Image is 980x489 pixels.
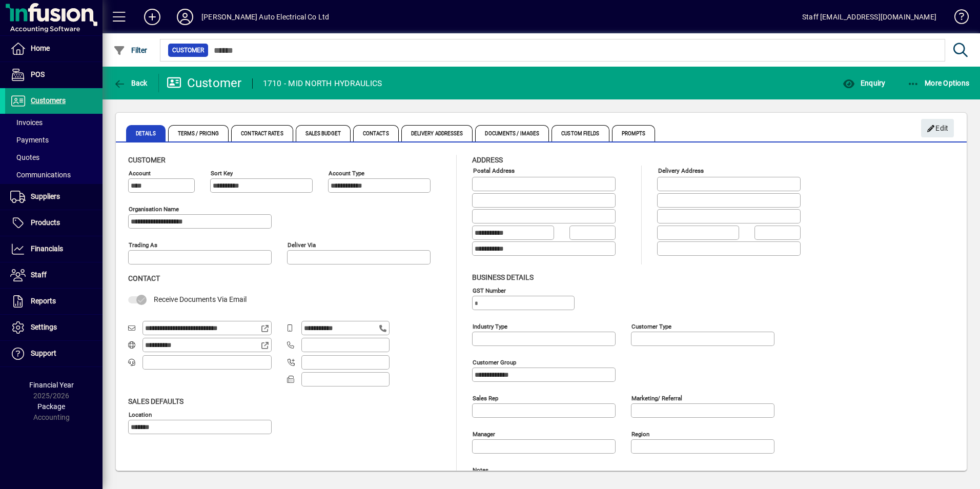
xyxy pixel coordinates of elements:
span: Customer [128,156,166,164]
span: Financial Year [29,381,74,389]
div: Customer [167,75,242,91]
button: More Options [905,74,972,92]
span: Filter [113,46,148,54]
span: Products [31,218,60,227]
span: Back [113,79,148,87]
mat-label: Marketing/ Referral [631,394,682,401]
div: [PERSON_NAME] Auto Electrical Co Ltd [201,9,329,25]
mat-label: Sort key [211,170,233,177]
span: Enquiry [843,79,885,87]
span: Staff [31,271,47,279]
button: Profile [169,8,201,26]
button: Enquiry [840,74,888,92]
span: Details [126,125,166,141]
mat-label: Sales rep [473,394,498,401]
div: Staff [EMAIL_ADDRESS][DOMAIN_NAME] [802,9,936,25]
span: More Options [907,79,970,87]
span: Receive Documents Via Email [154,295,247,303]
a: Home [5,36,103,62]
span: POS [31,70,45,78]
mat-label: Industry type [473,322,507,330]
a: Knowledge Base [947,2,967,35]
span: Sales Budget [296,125,351,141]
mat-label: Trading as [129,241,157,249]
span: Customers [31,96,66,105]
span: Custom Fields [552,125,609,141]
span: Settings [31,323,57,331]
span: Suppliers [31,192,60,200]
a: Communications [5,166,103,184]
span: Contacts [353,125,399,141]
span: Documents / Images [475,125,549,141]
mat-label: Notes [473,466,488,473]
mat-label: GST Number [473,287,506,294]
span: Customer [172,45,204,55]
span: Payments [10,136,49,144]
span: Invoices [10,118,43,127]
span: Communications [10,171,71,179]
span: Quotes [10,153,39,161]
mat-label: Location [129,411,152,418]
span: Package [37,402,65,411]
button: Add [136,8,169,26]
a: Payments [5,131,103,149]
span: Terms / Pricing [168,125,229,141]
span: Prompts [612,125,656,141]
div: 1710 - MID NORTH HYDRAULICS [263,75,382,92]
a: Support [5,341,103,366]
span: Contact [128,274,160,282]
span: Support [31,349,56,357]
mat-label: Deliver via [288,241,316,249]
button: Filter [111,41,150,59]
app-page-header-button: Back [103,74,159,92]
mat-label: Customer type [631,322,671,330]
button: Back [111,74,150,92]
a: POS [5,62,103,88]
a: Staff [5,262,103,288]
a: Financials [5,236,103,262]
span: Business details [472,273,534,281]
a: Suppliers [5,184,103,210]
span: Sales defaults [128,397,183,405]
button: Edit [921,119,954,137]
span: Delivery Addresses [401,125,473,141]
span: Edit [927,120,949,137]
a: Settings [5,315,103,340]
span: Contract Rates [231,125,293,141]
span: Reports [31,297,56,305]
span: Address [472,156,503,164]
mat-label: Organisation name [129,206,179,213]
a: Invoices [5,114,103,131]
a: Products [5,210,103,236]
mat-label: Account [129,170,151,177]
span: Home [31,44,50,52]
mat-label: Region [631,430,649,437]
a: Reports [5,289,103,314]
a: Quotes [5,149,103,166]
span: Financials [31,244,63,253]
mat-label: Manager [473,430,495,437]
mat-label: Account Type [329,170,364,177]
mat-label: Customer group [473,358,516,365]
